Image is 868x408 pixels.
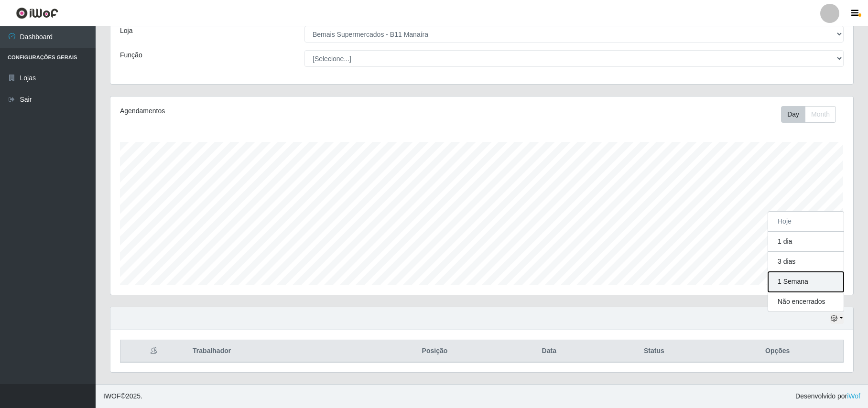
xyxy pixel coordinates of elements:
button: Hoje [768,212,844,232]
button: Day [781,106,805,123]
div: First group [781,106,836,123]
label: Loja [120,26,132,36]
th: Status [596,340,712,363]
button: Não encerrados [768,292,844,311]
img: CoreUI Logo [16,7,58,19]
th: Opções [712,340,843,363]
label: Função [120,50,142,60]
div: Toolbar with button groups [781,106,844,123]
th: Posição [368,340,502,363]
button: 3 dias [768,252,844,272]
button: 1 Semana [768,272,844,292]
th: Data [502,340,596,363]
span: IWOF [103,392,121,400]
span: Desenvolvido por [795,391,860,401]
div: Agendamentos [120,106,413,116]
span: © 2025 . [103,391,142,401]
th: Trabalhador [187,340,368,363]
button: Month [805,106,836,123]
button: 1 dia [768,232,844,252]
a: iWof [847,392,860,400]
